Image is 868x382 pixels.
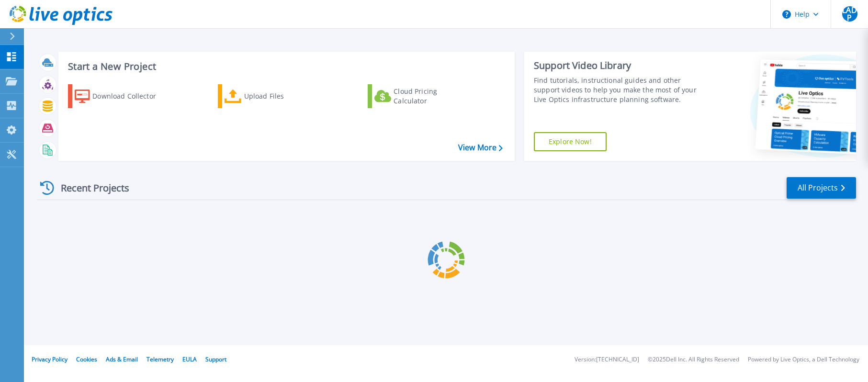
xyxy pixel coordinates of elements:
[458,143,503,152] a: View More
[787,177,856,199] a: All Projects
[147,355,174,363] a: Telemetry
[218,84,325,108] a: Upload Files
[106,355,138,363] a: Ads & Email
[92,87,169,106] div: Download Collector
[37,176,142,200] div: Recent Projects
[68,84,175,108] a: Download Collector
[575,357,639,363] li: Version: [TECHNICAL_ID]
[76,355,97,363] a: Cookies
[244,87,321,106] div: Upload Files
[182,355,197,363] a: EULA
[534,76,702,104] div: Find tutorials, instructional guides and other support videos to help you make the most of your L...
[394,87,470,106] div: Cloud Pricing Calculator
[534,59,702,72] div: Support Video Library
[205,355,226,363] a: Support
[648,357,739,363] li: © 2025 Dell Inc. All Rights Reserved
[748,357,859,363] li: Powered by Live Optics, a Dell Technology
[534,132,607,151] a: Explore Now!
[68,61,502,72] h3: Start a New Project
[32,355,68,363] a: Privacy Policy
[368,84,474,108] a: Cloud Pricing Calculator
[842,6,857,22] span: LADP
